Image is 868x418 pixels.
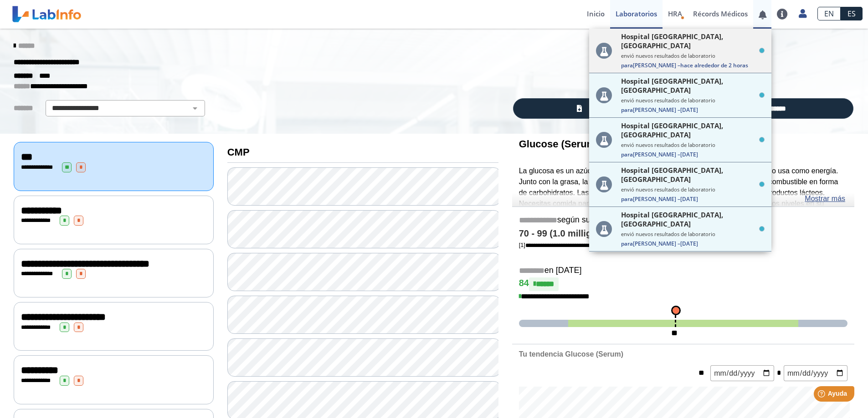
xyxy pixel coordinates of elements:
span: [PERSON_NAME] – [621,240,765,247]
span: [PERSON_NAME] – [621,151,765,158]
b: Tu tendencia Glucose (Serum) [519,350,623,358]
small: envió nuevos resultados de laboratorio [621,52,765,59]
span: [PERSON_NAME] – [621,195,765,203]
h4: 70 - 99 (1.0 milligram / deciliter) [519,228,847,239]
iframe: Help widget launcher [787,383,858,408]
span: Para [621,195,633,203]
span: Hospital [GEOGRAPHIC_DATA], [GEOGRAPHIC_DATA] [621,32,756,50]
span: [PERSON_NAME] – [621,106,765,114]
h4: 84 [519,277,847,291]
a: ES [841,7,863,20]
small: envió nuevos resultados de laboratorio [621,186,765,193]
p: La glucosa es un azúcar que obtienes de los alimentos que comes. El cuerpo lo usa como energía. J... [519,166,847,231]
h5: según su perfil [519,215,847,226]
span: Hospital [GEOGRAPHIC_DATA], [GEOGRAPHIC_DATA] [621,76,756,95]
small: envió nuevos resultados de laboratorio [621,231,765,237]
input: mm/dd/yyyy [784,365,847,381]
a: [1] [519,242,598,248]
span: hace alrededor de 2 horas [680,61,748,69]
small: envió nuevos resultados de laboratorio [621,141,765,148]
a: EN [817,7,841,20]
span: [PERSON_NAME] – [621,61,765,69]
small: envió nuevos resultados de laboratorio [621,97,765,104]
span: Para [621,151,633,158]
b: CMP [227,146,250,158]
a: Mostrar más [805,193,845,204]
span: Hospital [GEOGRAPHIC_DATA], [GEOGRAPHIC_DATA] [621,166,756,184]
span: [DATE] [680,240,698,247]
span: Hospital [GEOGRAPHIC_DATA], [GEOGRAPHIC_DATA] [621,210,756,228]
span: Para [621,61,633,69]
b: Glucose (Serum) [519,138,599,150]
span: Para [621,106,633,114]
span: [DATE] [680,195,698,203]
input: mm/dd/yyyy [710,365,774,381]
span: [DATE] [680,106,698,114]
h5: en [DATE] [519,266,847,276]
span: Para [621,240,633,247]
span: Hospital [GEOGRAPHIC_DATA], [GEOGRAPHIC_DATA] [621,121,756,139]
span: [DATE] [680,151,698,158]
span: HRA [668,9,682,18]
